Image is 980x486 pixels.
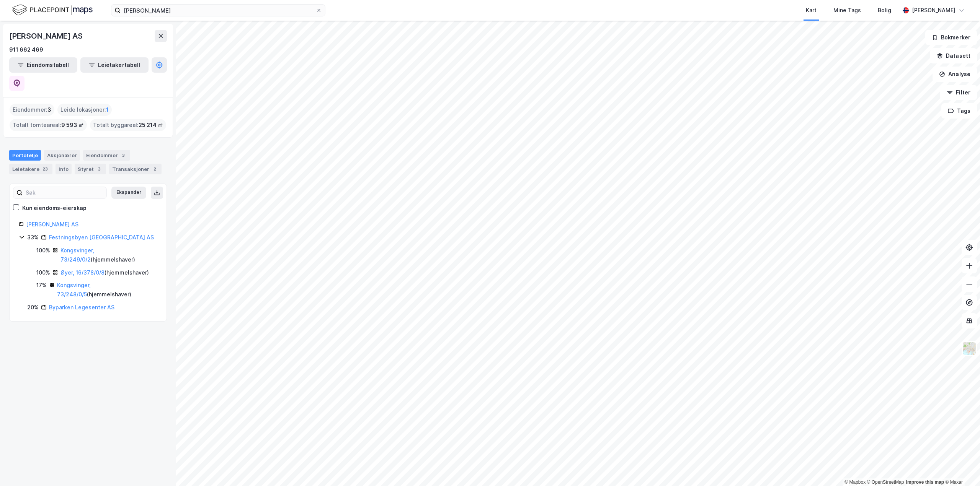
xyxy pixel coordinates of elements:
div: Kart [806,6,817,15]
div: 20% [27,303,39,312]
span: 25 214 ㎡ [139,120,163,130]
div: Eiendommer [83,150,130,161]
div: Info [56,164,72,174]
button: Leietakertabell [80,57,149,73]
div: ( hjemmelshaver ) [60,268,149,277]
span: 1 [106,105,109,114]
div: Leide lokasjoner : [57,104,112,116]
div: 3 [95,165,103,173]
div: Portefølje [9,150,41,161]
button: Ekspander [111,187,146,199]
div: 100% [36,246,50,255]
div: ( hjemmelshaver ) [57,281,157,299]
a: Mapbox [844,479,866,485]
button: Tags [941,103,977,119]
button: Bokmerker [925,30,977,45]
a: OpenStreetMap [867,479,904,485]
div: [PERSON_NAME] AS [9,30,84,42]
span: 3 [47,105,51,114]
div: 33% [27,233,39,242]
div: Kun eiendoms-eierskap [22,203,87,213]
a: Festningsbyen [GEOGRAPHIC_DATA] AS [49,234,154,241]
div: 911 662 469 [9,45,43,54]
button: Analyse [933,67,977,82]
img: Z [962,341,977,356]
div: Bolig [878,6,891,15]
a: Kongsvinger, 73/248/0/5 [57,282,91,297]
div: 3 [119,151,127,159]
input: Søk på adresse, matrikkel, gårdeiere, leietakere eller personer [121,5,316,16]
div: Totalt byggareal : [90,119,166,131]
div: ( hjemmelshaver ) [60,246,157,264]
div: Aksjonærer [44,150,80,161]
div: Styret [75,164,106,174]
div: Totalt tomteareal : [10,119,87,131]
div: [PERSON_NAME] [912,6,955,15]
iframe: Chat Widget [942,449,980,486]
button: Eiendomstabell [9,57,77,73]
div: Mine Tags [833,6,861,15]
a: Improve this map [906,479,944,485]
input: Søk [23,187,106,198]
div: Kontrollprogram for chat [942,449,980,486]
a: [PERSON_NAME] AS [26,221,78,228]
div: Eiendommer : [10,104,54,116]
div: 100% [36,268,50,277]
button: Filter [940,85,977,100]
span: 9 593 ㎡ [61,120,84,130]
div: 2 [151,165,158,173]
div: 23 [41,165,49,173]
div: 17% [36,281,47,290]
button: Datasett [930,48,977,63]
a: Øyer, 16/378/0/8 [60,269,105,276]
a: Kongsvinger, 73/249/0/2 [60,247,94,263]
a: Byparken Legesenter AS [49,304,114,310]
div: Leietakere [9,164,52,174]
div: Transaksjoner [109,164,162,174]
img: logo.f888ab2527a4732fd821a326f86c7f29.svg [12,3,93,17]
